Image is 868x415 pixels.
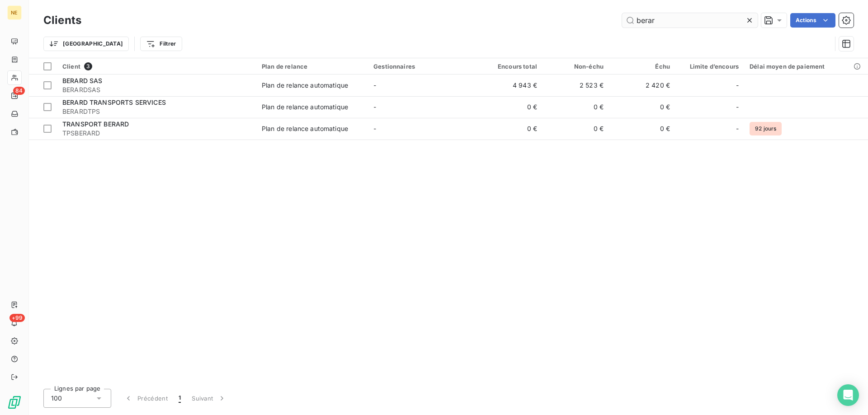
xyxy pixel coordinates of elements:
div: Non-échu [548,63,604,70]
div: Échu [614,63,670,70]
td: 0 € [476,118,542,140]
span: - [736,103,739,112]
span: TRANSPORT BERARD [62,120,129,128]
button: Précédent [118,389,173,408]
div: Gestionnaires [373,63,471,70]
div: Plan de relance [262,63,363,70]
span: - [373,81,376,89]
td: 0 € [542,96,609,118]
span: - [736,81,739,90]
span: +99 [9,314,25,322]
span: 84 [13,87,25,95]
button: 1 [173,389,186,408]
button: Actions [790,13,835,28]
td: 0 € [476,96,542,118]
span: - [736,124,739,133]
button: Filtrer [140,37,182,51]
td: 0 € [609,96,675,118]
span: 3 [84,62,92,70]
div: Plan de relance automatique [262,124,348,133]
button: [GEOGRAPHIC_DATA] [43,37,129,51]
span: - [373,125,376,132]
div: Encours total [481,63,537,70]
div: Plan de relance automatique [262,103,348,112]
td: 2 420 € [609,75,675,96]
div: Open Intercom Messenger [837,384,859,406]
span: BERARD TRANSPORTS SERVICES [62,98,166,106]
span: Client [62,63,80,70]
span: BERARDSAS [62,85,251,94]
div: Plan de relance automatique [262,81,348,90]
h3: Clients [43,12,81,28]
span: 92 jours [750,122,782,135]
span: BERARD SAS [62,77,103,84]
td: 4 943 € [476,75,542,96]
button: Suivant [186,389,232,408]
div: Limite d’encours [681,63,739,70]
div: Délai moyen de paiement [750,63,863,70]
span: BERARDTPS [62,107,251,116]
span: 1 [179,394,181,403]
img: Logo LeanPay [7,395,22,410]
span: 100 [51,394,62,403]
td: 0 € [542,118,609,140]
span: - [373,103,376,111]
div: NE [7,5,22,20]
td: 0 € [609,118,675,140]
input: Rechercher [622,13,758,28]
td: 2 523 € [542,75,609,96]
span: TPSBERARD [62,129,251,138]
